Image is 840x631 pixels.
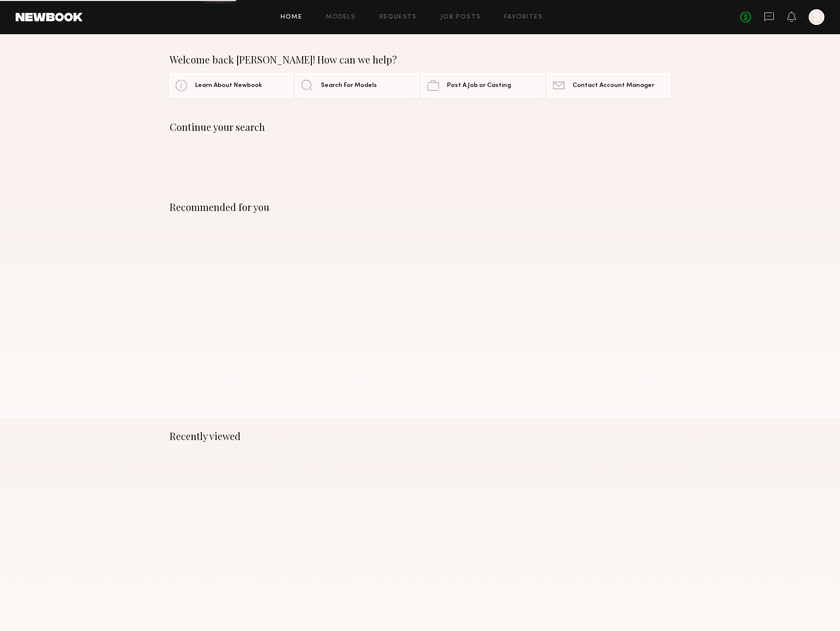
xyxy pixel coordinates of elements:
[170,430,670,442] div: Recently viewed
[809,9,824,25] a: S
[281,14,303,21] a: Home
[321,83,377,89] span: Search For Models
[547,73,670,98] a: Contact Account Manager
[170,121,670,133] div: Continue your search
[573,83,654,89] span: Contact Account Manager
[170,54,670,65] div: Welcome back [PERSON_NAME]! How can we help?
[441,14,481,21] a: Job Posts
[379,14,417,21] a: Requests
[195,83,262,89] span: Learn About Newbook
[326,14,355,21] a: Models
[447,83,511,89] span: Post A Job or Casting
[170,201,670,213] div: Recommended for you
[295,73,419,98] a: Search For Models
[170,73,293,98] a: Learn About Newbook
[504,14,543,21] a: Favorites
[421,73,545,98] a: Post A Job or Casting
